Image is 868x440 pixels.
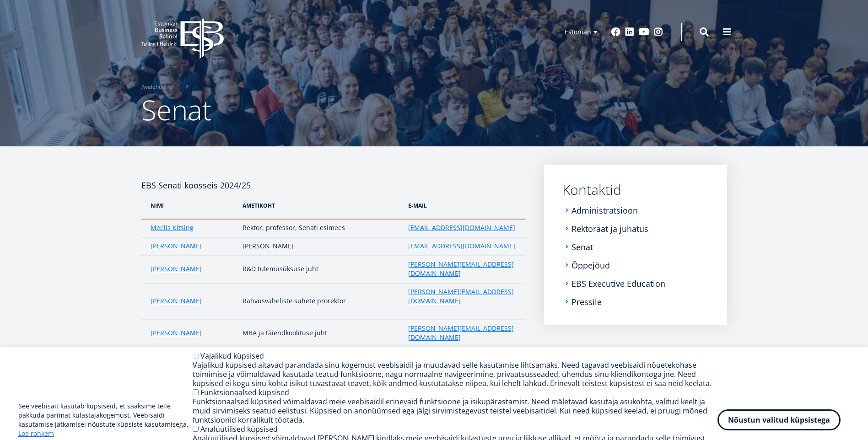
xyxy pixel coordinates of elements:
a: [PERSON_NAME][EMAIL_ADDRESS][DOMAIN_NAME] [408,324,517,342]
a: Instagram [654,27,663,37]
a: [PERSON_NAME] [151,328,202,338]
a: EBS Executive Education [571,279,665,288]
a: Loe rohkem [18,429,54,438]
a: Administratsioon [571,206,638,215]
h4: EBS Senati koosseis 2024/25 [141,165,526,192]
label: Analüütilised küpsised [200,424,278,434]
a: Meelis Kitsing [151,223,194,232]
a: [PERSON_NAME][EMAIL_ADDRESS][DOMAIN_NAME] [408,260,517,278]
a: Rektoraat ja juhatus [571,224,648,233]
a: [PERSON_NAME] [151,264,202,274]
a: Senat [571,242,593,252]
th: AMetikoht [238,192,404,219]
span: Senat [141,91,211,129]
a: [PERSON_NAME][EMAIL_ADDRESS][DOMAIN_NAME] [408,287,517,306]
td: R&D tulemusüksuse juht [238,256,404,283]
a: [EMAIL_ADDRESS][DOMAIN_NAME] [408,241,515,251]
a: Pressile [571,297,602,306]
th: NIMI [141,192,238,219]
a: [PERSON_NAME] [151,296,202,306]
a: [PERSON_NAME] [151,241,202,251]
td: [PERSON_NAME] [238,237,404,256]
td: Rektor, professor, Senati esimees [238,219,404,237]
p: See veebisait kasutab küpsiseid, et saaksime teile pakkuda parimat külastajakogemust. Veebisaidi ... [18,402,193,438]
td: MBA ja täiendkoolituse juht [238,320,404,347]
a: [EMAIL_ADDRESS][DOMAIN_NAME] [408,223,515,232]
div: Vajalikud küpsised aitavad parandada sinu kogemust veebisaidil ja muudavad selle kasutamise lihts... [193,360,717,388]
a: Youtube [639,27,649,37]
th: e-Mail [404,192,526,219]
label: Funktsionaalsed küpsised [200,387,289,397]
a: Õppejõud [571,261,610,270]
a: Linkedin [625,27,634,37]
button: Nõustun valitud küpsistega [717,409,841,430]
div: Funktsionaalsed küpsised võimaldavad meie veebisaidil erinevaid funktsioone ja isikupärastamist. ... [193,397,717,424]
a: Avaleht [141,82,161,91]
label: Vajalikud küpsised [200,351,264,361]
a: Kontaktid [562,183,709,197]
td: Rahvusvaheliste suhete prorektor [238,283,404,320]
a: Facebook [611,27,620,37]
